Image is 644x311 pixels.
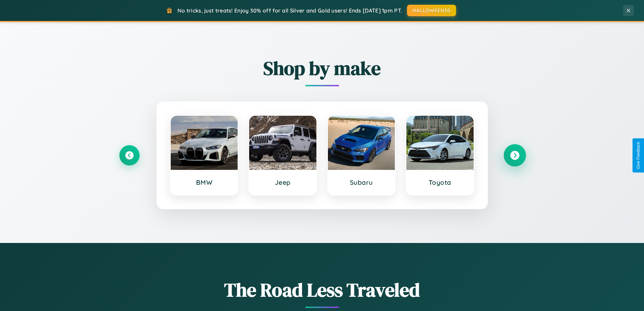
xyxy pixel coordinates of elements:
button: HALLOWEEN30 [407,5,456,16]
span: No tricks, just treats! Enjoy 30% off for all Silver and Gold users! Ends [DATE] 1pm PT. [177,7,402,14]
h3: Toyota [413,178,467,186]
h3: Jeep [256,178,310,186]
h3: Subaru [335,178,388,186]
h2: Shop by make [119,55,525,81]
h1: The Road Less Traveled [119,277,525,303]
div: Give Feedback [636,142,641,169]
h3: BMW [177,178,231,186]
